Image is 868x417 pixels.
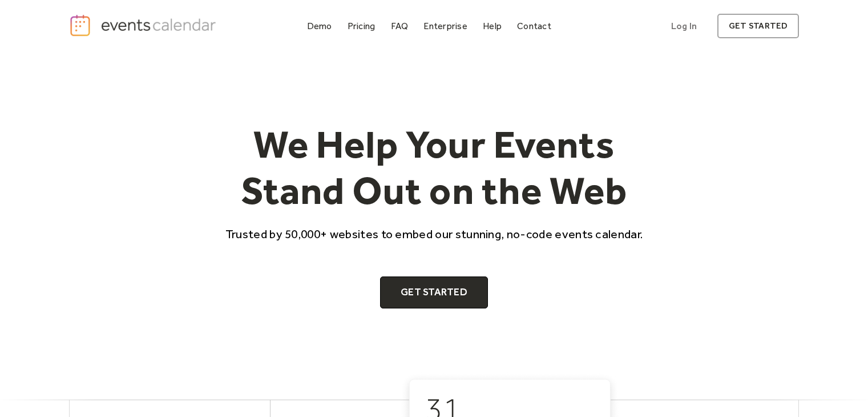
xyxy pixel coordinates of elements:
a: Enterprise [419,18,471,34]
a: Help [478,18,506,34]
div: FAQ [391,23,409,29]
div: Enterprise [423,23,467,29]
h1: We Help Your Events Stand Out on the Web [215,121,653,214]
a: Log In [660,14,708,38]
a: Pricing [343,18,380,34]
a: Get Started [380,276,488,308]
div: Demo [307,23,332,29]
a: Demo [302,18,337,34]
a: FAQ [386,18,413,34]
a: get started [717,14,799,38]
a: Contact [512,18,556,34]
div: Pricing [348,23,376,29]
div: Help [483,23,502,29]
div: Contact [517,23,551,29]
p: Trusted by 50,000+ websites to embed our stunning, no-code events calendar. [215,226,653,242]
